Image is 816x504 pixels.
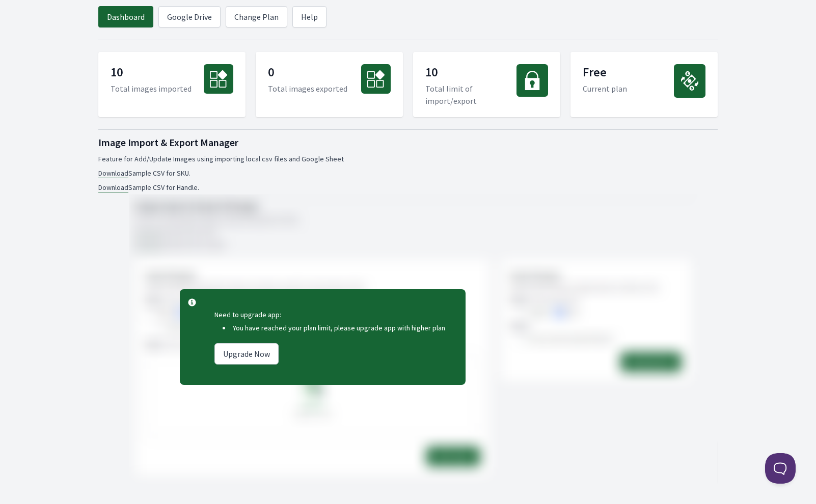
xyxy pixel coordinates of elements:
li: Sample CSV for Handle. [98,182,718,192]
p: Total limit of import/export [425,82,516,107]
a: Download [98,169,128,178]
span: Need to upgrade app: [214,310,281,319]
p: 10 [425,64,516,82]
p: Total images exported [268,82,347,95]
p: Feature for Add/Update Images using importing local csv files and Google Sheet [98,154,718,164]
iframe: Toggle Customer Support [765,453,796,484]
li: You have reached your plan limit, please upgrade app with higher plan [223,323,445,333]
a: Help [292,6,327,27]
p: Total images imported [111,82,192,95]
li: Sample CSV for SKU. [98,168,718,178]
a: Upgrade Now [214,343,279,365]
h1: Image Import & Export Manager [98,135,718,150]
a: Google Drive [158,6,221,27]
p: 10 [111,64,192,82]
p: 0 [268,64,347,82]
img: blur.png [98,192,718,491]
a: Download [98,183,128,192]
a: Dashboard [98,6,153,27]
a: Change Plan [226,6,287,27]
p: Free [583,64,627,82]
p: Current plan [583,82,627,95]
